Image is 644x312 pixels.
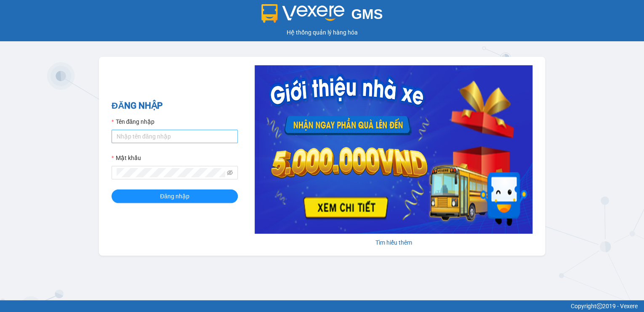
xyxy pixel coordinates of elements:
[112,117,154,126] label: Tên đăng nhập
[6,301,638,311] div: Copyright 2019 - Vexere
[112,130,238,143] input: Tên đăng nhập
[112,99,238,113] h2: ĐĂNG NHẬP
[160,192,189,201] span: Đăng nhập
[596,303,602,309] span: copyright
[255,65,532,234] img: banner-0
[227,170,233,176] span: eye-invisible
[117,168,225,177] input: Mật khẩu
[112,189,238,203] button: Đăng nhập
[261,4,345,23] img: logo 2
[261,13,383,19] a: GMS
[2,28,642,37] div: Hệ thống quản lý hàng hóa
[351,6,383,22] span: GMS
[255,238,532,247] div: Tìm hiểu thêm
[112,153,141,163] label: Mật khẩu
